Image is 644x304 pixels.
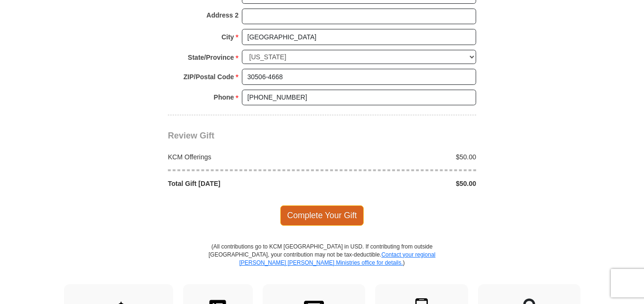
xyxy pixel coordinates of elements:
[184,70,234,83] strong: ZIP/Postal Code
[322,179,481,188] div: $50.00
[206,9,239,22] strong: Address 2
[280,205,364,225] span: Complete Your Gift
[188,51,234,64] strong: State/Province
[168,131,214,140] span: Review Gift
[163,179,322,188] div: Total Gift [DATE]
[221,30,234,44] strong: City
[208,243,436,284] p: (All contributions go to KCM [GEOGRAPHIC_DATA] in USD. If contributing from outside [GEOGRAPHIC_D...
[163,152,322,162] div: KCM Offerings
[322,152,481,162] div: $50.00
[239,251,435,266] a: Contact your regional [PERSON_NAME] [PERSON_NAME] Ministries office for details.
[214,91,234,104] strong: Phone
